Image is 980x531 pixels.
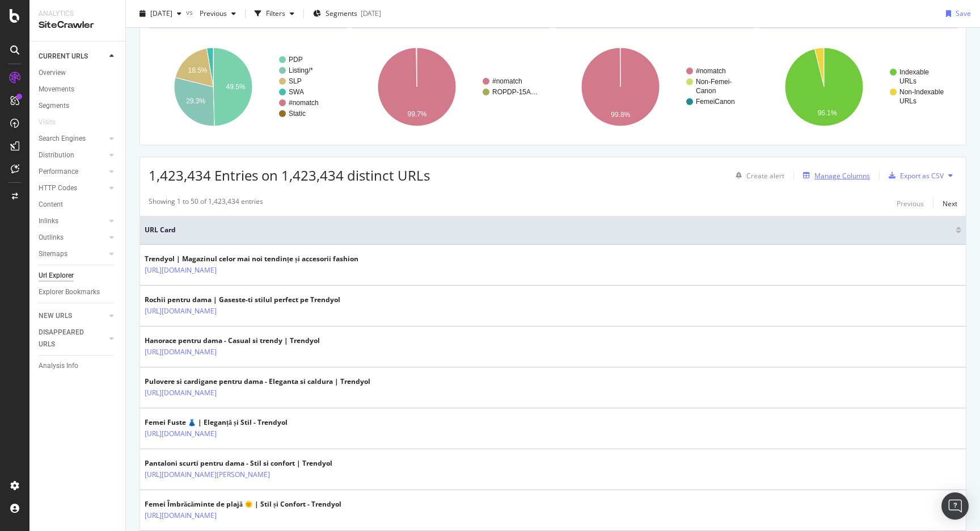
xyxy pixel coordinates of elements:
button: Previous [195,5,240,23]
text: Static [289,110,306,118]
a: Outlinks [39,232,106,244]
text: 99.7% [407,110,426,118]
a: [URL][DOMAIN_NAME] [145,387,217,399]
a: Analysis Info [39,360,117,372]
button: Manage Columns [799,169,870,182]
div: Analysis Info [39,360,78,372]
span: Previous [195,9,227,18]
span: URL Card [145,225,953,235]
div: A chart. [149,37,347,136]
div: Outlinks [39,232,64,244]
button: Previous [897,196,924,210]
text: Non-Indexable [899,88,944,96]
div: Inlinks [39,215,58,227]
div: Segments [39,100,69,112]
div: Movements [39,83,74,95]
a: Overview [39,67,117,79]
text: 49.5% [226,83,246,91]
div: Rochii pentru dama | Gaseste-ti stilul perfect pe Trendyol [145,295,340,305]
a: Url Explorer [39,270,117,282]
a: Inlinks [39,215,106,227]
div: CURRENT URLS [39,51,88,62]
span: vs [186,7,195,17]
div: Femei Fuste 👗 | Eleganță și Stil - Trendyol [145,417,288,428]
text: 96.1% [818,109,837,117]
div: Filters [266,9,285,18]
text: PDP [289,56,303,64]
a: [URL][DOMAIN_NAME] [145,428,217,440]
text: FemeiCanon [696,98,735,106]
div: HTTP Codes [39,182,77,194]
svg: A chart. [352,37,550,136]
div: Previous [897,199,924,208]
a: [URL][DOMAIN_NAME][PERSON_NAME] [145,469,270,480]
div: Trendyol | Magazinul celor mai noi tendințe și accesorii fashion [145,254,358,264]
button: Filters [250,5,299,23]
button: Save [941,5,971,23]
text: 18.5% [188,66,207,74]
div: Overview [39,67,66,79]
a: DISAPPEARED URLS [39,327,106,350]
div: Url Explorer [39,270,74,282]
text: SLP [289,77,302,85]
text: #nomatch [492,77,522,85]
a: Explorer Bookmarks [39,286,117,298]
a: Search Engines [39,133,106,145]
div: Explorer Bookmarks [39,286,100,298]
a: Performance [39,166,106,178]
text: #nomatch [289,99,319,107]
div: Manage Columns [814,171,870,181]
div: Search Engines [39,133,86,145]
button: Segments[DATE] [309,5,386,23]
div: Create alert [746,171,784,181]
a: Content [39,199,117,211]
div: Visits [39,116,56,128]
div: NEW URLS [39,310,72,322]
a: [URL][DOMAIN_NAME] [145,346,217,358]
div: Femei Îmbrăcăminte de plajă 🌞 | Stil și Confort - Trendyol [145,499,341,509]
div: Open Intercom Messenger [941,492,969,520]
svg: A chart. [556,37,754,136]
text: Non-Femei- [696,78,732,86]
div: Export as CSV [900,171,944,181]
div: Hanorace pentru dama - Casual si trendy | Trendyol [145,336,320,346]
div: Distribution [39,149,74,161]
span: 1,423,434 Entries on 1,423,434 distinct URLs [149,166,430,185]
div: Performance [39,166,78,178]
text: URLs [899,97,916,105]
button: Next [943,196,957,210]
div: Pulovere si cardigane pentru dama - Eleganta si caldura | Trendyol [145,377,370,387]
span: Segments [326,9,357,18]
a: [URL][DOMAIN_NAME] [145,306,217,317]
a: Distribution [39,149,106,161]
a: CURRENT URLS [39,51,106,62]
a: HTTP Codes [39,182,106,194]
div: DISAPPEARED URLS [39,327,96,350]
a: Segments [39,100,117,112]
text: Canon [696,87,716,95]
div: Next [943,199,957,208]
text: #nomatch [696,67,726,75]
div: Content [39,199,63,211]
a: Visits [39,116,67,128]
text: URLs [899,77,916,85]
a: Sitemaps [39,248,106,260]
div: Save [956,9,971,18]
text: SWA [289,88,304,96]
div: SiteCrawler [39,19,116,32]
span: 2025 Sep. 10th [150,9,172,18]
a: NEW URLS [39,310,106,322]
div: [DATE] [361,9,381,18]
div: Pantaloni scurti pentru dama - Stil si confort | Trendyol [145,458,332,469]
button: Export as CSV [884,166,944,185]
svg: A chart. [759,37,957,136]
text: Indexable [899,68,929,76]
div: Showing 1 to 50 of 1,423,434 entries [149,196,263,210]
text: 99.8% [611,111,630,119]
text: ROPDP-15A… [492,88,538,96]
button: Create alert [731,166,784,185]
a: [URL][DOMAIN_NAME] [145,265,217,276]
